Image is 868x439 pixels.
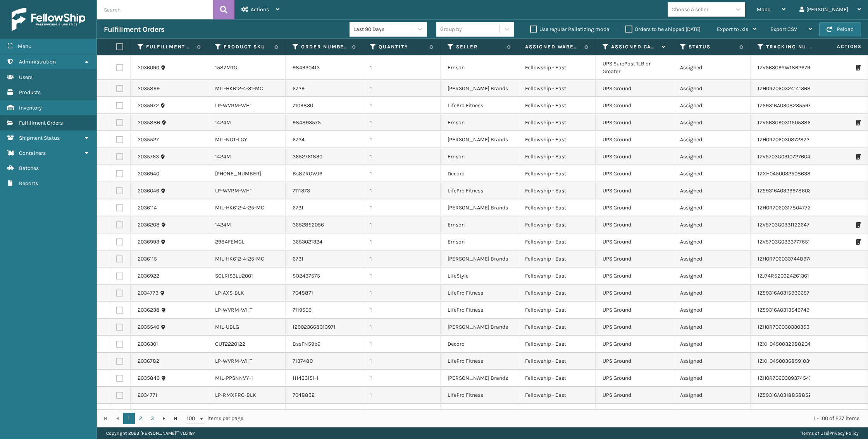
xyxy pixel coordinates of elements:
label: Orders to be shipped [DATE] [625,26,701,33]
td: Fellowship - East [518,250,596,268]
a: 2984FEMGL [215,238,245,245]
span: Fulfillment Orders [19,120,63,126]
a: 2036782 [138,357,159,365]
td: 1 [363,353,441,370]
td: 1 [363,97,441,114]
td: SO2437575 [286,268,363,285]
a: 2036993 [138,238,159,246]
i: Print Packing Slip [856,222,861,228]
td: 1 [363,336,441,353]
td: LifePro Fitness [441,404,518,421]
td: UPS Ground [596,370,673,387]
a: MIL-HK612-4-31-MC [215,85,263,92]
td: 6729 [286,80,363,97]
div: Last 90 Days [353,25,413,33]
td: 1 [363,131,441,148]
td: UPS Ground [596,336,673,353]
a: MIL-UBLG [215,324,239,330]
td: 1 [363,165,441,182]
i: Print Packing Slip [856,154,861,159]
td: 1 [363,268,441,285]
a: LP-WVRM-WHT [215,358,252,364]
a: 1ZH0R7060337448978 [758,256,813,262]
td: 3652761830 [286,148,363,165]
td: Emson [441,55,518,80]
a: 1587MTG [215,64,237,71]
td: [PERSON_NAME] Brands [441,80,518,97]
span: Inventory [19,105,42,111]
td: Emson [441,233,518,250]
div: | [801,427,859,439]
td: Fellowship - East [518,302,596,319]
td: Assigned [673,55,751,80]
td: UPS SurePost 1LB or Greater [596,55,673,80]
a: 1424M [215,119,231,126]
a: 1Z59316A0318858852 [758,392,811,398]
a: 2035972 [138,102,159,110]
td: UPS Ground [596,97,673,114]
a: 2036114 [138,204,157,212]
td: BssFN59b6 [286,336,363,353]
span: items per page [187,413,243,424]
td: Assigned [673,353,751,370]
i: Print Packing Slip [856,120,861,125]
td: 129023668313971 [286,319,363,336]
a: LP-RMX-BLK [215,409,246,415]
a: 1ZH0R7060317804772 [758,204,811,211]
a: 1Z59316A0315936657 [758,290,809,296]
td: 7119509 [286,302,363,319]
span: Menu [18,43,31,50]
td: Assigned [673,199,751,216]
td: UPS Ground [596,319,673,336]
td: UPS Ground [596,387,673,404]
td: 7062081 [286,404,363,421]
td: 7109830 [286,97,363,114]
span: Export CSV [770,26,797,33]
a: 1424M [215,153,231,160]
td: Assigned [673,336,751,353]
a: 1ZH0R7060309374547 [758,375,812,381]
span: Go to the last page [172,415,179,422]
td: LifeStyle [441,268,518,285]
td: Fellowship - East [518,55,596,80]
span: Products [19,89,41,96]
td: Fellowship - East [518,285,596,302]
td: Fellowship - East [518,97,596,114]
a: 1Z59316A0322558936 [758,409,811,415]
td: [PERSON_NAME] Brands [441,319,518,336]
td: LifePro Fitness [441,302,518,319]
span: Export to .xls [717,26,748,33]
div: 1 - 100 of 237 items [254,415,859,422]
td: UPS Ground [596,353,673,370]
td: 1 [363,250,441,268]
td: Emson [441,148,518,165]
td: Fellowship - East [518,404,596,421]
a: 1ZXH04500325086380 [758,170,814,177]
td: Fellowship - East [518,233,596,250]
td: Fellowship - East [518,114,596,131]
label: Assigned Carrier Service [611,43,658,50]
td: LifePro Fitness [441,182,518,199]
a: 1ZV563G90311505386 [758,119,811,126]
td: 984930413 [286,55,363,80]
a: Go to the last page [170,413,181,424]
td: Fellowship - East [518,80,596,97]
a: 2035886 [138,119,160,127]
td: Assigned [673,319,751,336]
a: 2036090 [138,64,159,72]
a: 2035540 [138,323,159,331]
i: Print Packing Slip [856,65,861,70]
td: 1 [363,302,441,319]
a: 1424M [215,221,231,228]
td: 3653021324 [286,233,363,250]
a: LP-WVRM-WHT [215,102,252,109]
td: Fellowship - East [518,182,596,199]
td: 1 [363,55,441,80]
a: SCLRIS3LU2001 [215,273,253,279]
td: [PERSON_NAME] Brands [441,250,518,268]
td: LifePro Fitness [441,97,518,114]
span: Shipment Status [19,135,60,141]
a: 1ZXH04500368591039 [758,358,812,364]
a: 1ZV5703G0333777651 [758,238,810,245]
td: Assigned [673,216,751,233]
